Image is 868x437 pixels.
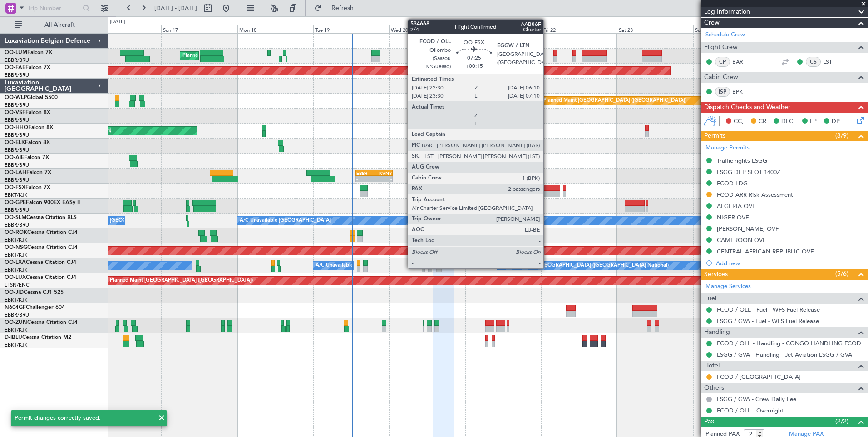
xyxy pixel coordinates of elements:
a: FCOD / [GEOGRAPHIC_DATA] [717,373,801,381]
span: DFC, [781,117,795,126]
a: LSGG / GVA - Crew Daily Fee [717,395,796,403]
div: A/C Unavailable [GEOGRAPHIC_DATA] [240,214,331,228]
a: BAR [732,58,753,66]
span: OO-LAH [5,170,26,175]
div: CAMEROON OVF [717,236,766,244]
a: OO-WLPGlobal 5500 [5,95,58,100]
a: OO-SLMCessna Citation XLS [5,215,77,220]
a: OO-JIDCessna CJ1 525 [5,290,64,295]
a: EBKT/KJK [5,327,27,333]
a: Manage Permits [705,144,750,153]
span: OO-GPE [5,200,26,205]
span: D-IBLU [5,335,22,340]
a: EBBR/BRU [5,132,29,139]
div: Thu 21 [465,25,541,33]
div: Planned Maint [GEOGRAPHIC_DATA] ([GEOGRAPHIC_DATA]) [110,274,253,288]
span: OO-WLP [5,95,27,100]
div: CP [715,57,730,67]
span: OO-ELK [5,140,25,145]
div: KVNY [374,170,392,176]
div: Add new [716,259,863,267]
a: LST [823,58,843,66]
a: OO-GPEFalcon 900EX EASy II [5,200,80,205]
a: LSGG / GVA - Handling - Jet Aviation LSGG / GVA [717,351,852,358]
a: OO-LUXCessna Citation CJ4 [5,275,76,280]
span: OO-LUX [5,275,26,280]
span: OO-ZUN [5,320,27,325]
div: Planned Maint [GEOGRAPHIC_DATA] ([GEOGRAPHIC_DATA]) [543,94,686,108]
div: Mon 18 [237,25,313,33]
button: Refresh [310,1,365,15]
span: Cabin Crew [704,72,738,83]
a: FCOD / OLL - Overnight [717,407,784,414]
div: - [356,176,374,182]
div: ISP [715,87,730,97]
span: OO-JID [5,290,24,295]
span: OO-FSX [5,185,25,190]
a: EBKT/KJK [5,342,27,348]
div: Sat 16 [85,25,161,33]
input: Trip Number [28,1,80,15]
span: OO-FAE [5,65,25,70]
div: Wed 20 [389,25,465,33]
a: OO-LXACessna Citation CJ4 [5,260,76,265]
a: OO-AIEFalcon 7X [5,155,49,160]
span: (2/2) [835,417,848,426]
div: CENTRAL AFRICAN REPUBLIC OVF [717,248,814,255]
a: EBBR/BRU [5,117,29,124]
a: FCOD / OLL - Fuel - WFS Fuel Release [717,306,820,313]
a: D-IBLUCessna Citation M2 [5,335,71,340]
span: Refresh [324,5,362,11]
span: OO-LXA [5,260,26,265]
span: Dispatch Checks and Weather [704,102,790,113]
div: A/C Unavailable [GEOGRAPHIC_DATA] ([GEOGRAPHIC_DATA] National) [316,259,484,273]
span: Leg Information [704,7,750,17]
a: FCOD / OLL - Handling - CONGO HANDLING FCOD [717,339,861,347]
a: EBKT/KJK [5,192,27,199]
span: OO-AIE [5,155,24,160]
div: FCOD ARR Risk Assessment [717,191,793,199]
span: Handling [704,327,730,338]
span: (5/6) [835,269,848,278]
a: EBKT/KJK [5,237,27,243]
a: OO-LAHFalcon 7X [5,170,51,175]
div: Planned Maint [GEOGRAPHIC_DATA] ([GEOGRAPHIC_DATA] National) [182,49,347,63]
span: OO-HHO [5,125,28,130]
span: [DATE] - [DATE] [154,4,197,12]
div: Permit changes correctly saved. [15,414,153,423]
a: EBBR/BRU [5,72,29,79]
div: [DATE] [110,18,125,26]
span: FP [810,117,817,126]
div: Sat 23 [617,25,693,33]
span: (8/9) [835,131,848,140]
span: OO-VSF [5,110,25,115]
span: Crew [704,18,720,28]
span: Hotel [704,361,720,371]
a: OO-ZUNCessna Citation CJ4 [5,320,78,325]
a: OO-FAEFalcon 7X [5,65,50,70]
a: BPK [732,88,753,96]
span: OO-SLM [5,215,26,220]
a: EBBR/BRU [5,162,29,169]
button: All Aircraft [10,18,99,32]
div: - [374,176,392,182]
div: ALGERIA OVF [717,202,755,210]
a: EBBR/BRU [5,312,29,318]
span: All Aircraft [24,22,96,28]
a: EBBR/BRU [5,177,29,184]
div: FCOD LDG [717,179,748,187]
a: OO-LUMFalcon 7X [5,50,52,55]
div: [PERSON_NAME] OVF [717,225,779,233]
a: Schedule Crew [705,30,745,40]
a: EBKT/KJK [5,267,27,273]
span: Others [704,383,724,393]
div: NIGER OVF [717,214,749,221]
div: Planned Maint Kortrijk-[GEOGRAPHIC_DATA] [417,184,523,198]
span: Services [704,269,728,280]
span: OO-ROK [5,230,27,235]
a: EBKT/KJK [5,297,27,303]
div: Fri 22 [541,25,617,33]
span: OO-LUM [5,50,27,55]
div: Traffic rights LSGG [717,157,767,164]
span: CR [759,117,766,126]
